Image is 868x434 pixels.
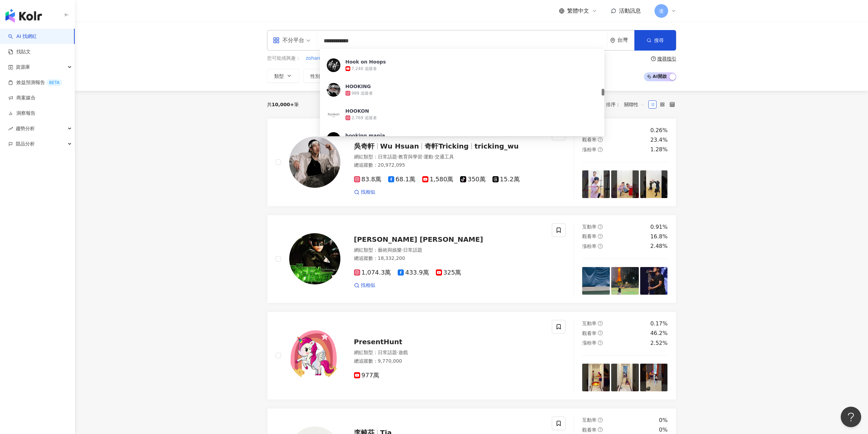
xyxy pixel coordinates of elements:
[650,233,668,240] div: 16.8%
[397,154,398,159] span: ·
[624,99,645,110] span: 關聯性
[345,108,369,114] div: HOOKON
[598,418,603,422] span: question-circle
[378,350,397,355] span: 日常話題
[640,267,668,295] img: post-image
[354,189,375,196] a: 找相似
[5,9,42,23] img: logo
[598,340,603,345] span: question-circle
[582,234,597,239] span: 觀看率
[634,30,676,51] button: 搜尋
[606,99,648,110] div: 排序：
[598,137,603,142] span: question-circle
[650,127,668,134] div: 0.26%
[273,35,304,46] div: 不分平台
[650,242,668,250] div: 2.48%
[582,147,597,152] span: 漲粉率
[354,358,544,365] div: 總追蹤數 ： 9,770,000
[424,154,433,159] span: 運動
[327,132,340,146] img: KOL Avatar
[657,56,676,61] div: 搜尋指引
[582,364,610,391] img: post-image
[640,364,668,391] img: post-image
[267,215,676,303] a: KOL Avatar[PERSON_NAME] [PERSON_NAME]網紅類型：藝術與娛樂·日常話題總追蹤數：18,332,2001,074.3萬433.9萬325萬找相似互動率questi...
[398,269,429,276] span: 433.9萬
[354,349,544,356] div: 網紅類型 ：
[598,244,603,249] span: question-circle
[659,7,664,15] span: 達
[460,176,485,183] span: 350萬
[398,350,408,355] span: 遊戲
[8,79,62,86] a: 效益預測報告BETA
[354,235,483,243] span: [PERSON_NAME] [PERSON_NAME]
[598,331,603,335] span: question-circle
[380,142,419,150] span: Wu Hsuan
[567,7,589,15] span: 繁體中文
[352,115,377,121] div: 2,769 追蹤者
[8,110,35,117] a: 洞察報告
[654,38,664,43] span: 搜尋
[378,154,397,159] span: 日常話題
[598,427,603,432] span: question-circle
[474,142,519,150] span: tricking_wu
[378,247,402,253] span: 藝術與娛樂
[650,330,668,337] div: 46.2%
[273,37,280,44] span: appstore
[582,427,597,433] span: 觀看率
[650,146,668,153] div: 1.28%
[289,137,340,188] img: KOL Avatar
[582,224,597,229] span: 互動率
[267,69,299,83] button: 類型
[16,136,35,152] span: 競品分析
[306,55,333,62] span: zohansalon
[354,142,374,150] span: 吳奇軒
[582,137,597,142] span: 觀看率
[354,269,391,276] span: 1,074.3萬
[354,255,544,262] div: 總追蹤數 ： 18,332,200
[345,132,385,139] div: hooking mania
[422,154,424,159] span: ·
[354,247,544,254] div: 網紅類型 ：
[352,90,373,96] div: 989 追蹤者
[402,247,403,253] span: ·
[397,350,398,355] span: ·
[272,102,294,107] span: 10,000+
[582,243,597,249] span: 漲粉率
[310,73,320,79] span: 性別
[598,224,603,229] span: question-circle
[361,189,375,196] span: 找相似
[611,364,639,391] img: post-image
[267,311,676,400] a: KOL AvatarPresentHunt網紅類型：日常話題·遊戲總追蹤數：9,770,000977萬互動率question-circle0.17%觀看率question-circle46.2%...
[659,417,667,424] div: 0%
[388,176,415,183] span: 68.1萬
[403,247,422,253] span: 日常話題
[289,330,340,381] img: KOL Avatar
[650,223,668,231] div: 0.91%
[361,282,375,289] span: 找相似
[492,176,520,183] span: 15.2萬
[345,58,386,65] div: Hook on Hoops
[582,321,597,326] span: 互動率
[352,66,377,72] div: 7,240 追蹤者
[650,320,668,327] div: 0.17%
[267,118,676,207] a: KOL Avatar吳奇軒Wu Hsuan奇軒Trickingtricking_wu網紅類型：日常話題·教育與學習·運動·交通工具總追蹤數：20,972,09583.8萬68.1萬1,580萬3...
[398,154,422,159] span: 教育與學習
[327,58,340,72] img: KOL Avatar
[16,121,35,136] span: 趨勢分析
[611,170,639,198] img: post-image
[659,426,667,434] div: 0%
[354,372,379,379] span: 977萬
[433,154,435,159] span: ·
[582,331,597,336] span: 觀看率
[610,38,615,43] span: environment
[619,8,641,14] span: 活動訊息
[16,59,30,75] span: 資源庫
[345,83,371,90] div: HOOKING
[267,102,299,107] div: 共 筆
[306,55,333,62] button: zohansalon
[598,147,603,152] span: question-circle
[598,234,603,239] span: question-circle
[8,126,13,131] span: rise
[582,340,597,346] span: 漲粉率
[650,339,668,347] div: 2.52%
